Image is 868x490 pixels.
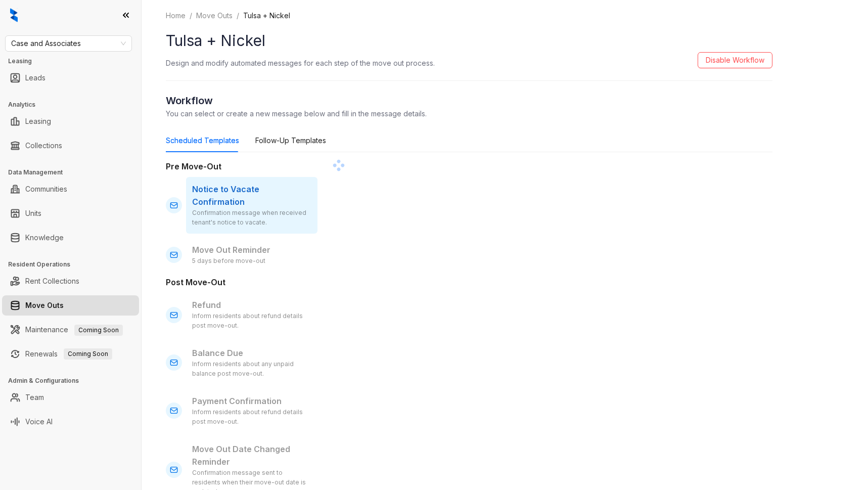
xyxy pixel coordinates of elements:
p: Payment Confirmation [192,395,311,408]
div: Payment Confirmation [186,389,317,433]
p: Refund [192,299,311,311]
h3: Analytics [8,100,141,109]
li: Tulsa + Nickel [243,10,290,21]
li: Rent Collections [2,271,139,291]
li: / [190,10,192,21]
a: Knowledge [25,228,64,248]
p: Design and modify automated messages for each step of the move out process. [166,58,435,68]
li: Leasing [2,111,139,131]
p: Balance Due [192,347,311,360]
p: You can select or create a new message below and fill in the message details. [166,108,772,119]
img: logo [10,8,18,22]
a: Move Outs [194,10,235,21]
li: Move Outs [2,295,139,316]
a: Voice AI [25,412,53,432]
div: Scheduled Templates [166,135,239,146]
span: Coming Soon [64,348,112,360]
h3: Leasing [8,57,141,66]
a: Home [164,10,188,21]
a: Collections [25,136,62,156]
a: Rent Collections [25,271,79,291]
div: Refund [186,293,317,337]
h1: Tulsa + Nickel [166,29,772,52]
div: Move Out Reminder [186,238,317,272]
a: Move Outs [25,295,64,316]
div: Inform residents about any unpaid balance post move-out. [192,360,311,379]
li: Knowledge [2,228,139,248]
li: Renewals [2,344,139,364]
a: Communities [25,179,67,199]
div: Follow-Up Templates [255,135,326,146]
h3: Resident Operations [8,260,141,269]
a: RenewalsComing Soon [25,344,112,364]
li: Leads [2,68,139,88]
p: Notice to Vacate Confirmation [192,183,311,208]
h3: Data Management [8,168,141,177]
li: Communities [2,179,139,199]
span: Disable Workflow [706,55,764,66]
div: Notice to Vacate Confirmation [186,177,317,234]
h3: Pre Move-Out [166,160,317,173]
div: Inform residents about refund details post move-out. [192,408,311,427]
li: Voice AI [2,412,139,432]
li: Team [2,387,139,408]
div: Inform residents about refund details post move-out. [192,311,311,331]
h2: Workflow [166,93,772,108]
span: Coming Soon [74,325,123,336]
div: Balance Due [186,341,317,385]
span: Case and Associates [11,36,126,51]
h3: Admin & Configurations [8,376,141,385]
div: Confirmation message when received tenant's notice to vacate. [192,208,311,228]
p: Move Out Reminder [192,244,311,256]
a: Leasing [25,111,51,131]
li: / [237,10,239,21]
h3: Post Move-Out [166,276,317,289]
li: Maintenance [2,320,139,340]
li: Units [2,203,139,224]
button: Disable Workflow [698,52,772,68]
a: Leads [25,68,45,88]
a: Units [25,203,41,224]
div: 5 days before move-out [192,256,311,266]
li: Collections [2,136,139,156]
a: Team [25,387,44,408]
p: Move Out Date Changed Reminder [192,443,311,468]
